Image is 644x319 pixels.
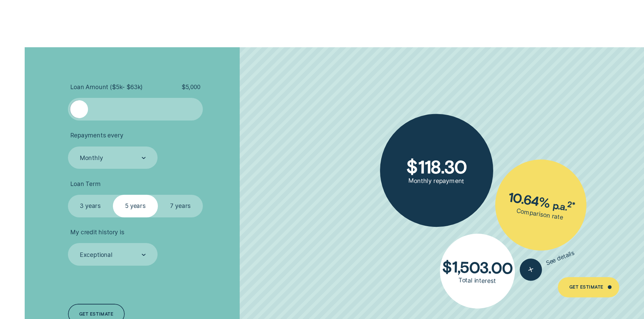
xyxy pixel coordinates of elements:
div: Exceptional [80,251,113,259]
a: Get Estimate [558,277,619,297]
span: Loan Term [70,180,100,188]
span: Loan Amount ( $5k - $63k ) [70,83,143,91]
span: $ 5,000 [182,83,200,91]
span: Repayments every [70,132,123,139]
label: 5 years [113,195,158,217]
div: Monthly [80,154,103,162]
span: My credit history is [70,229,124,236]
button: See details [516,242,578,284]
label: 3 years [68,195,113,217]
label: 7 years [158,195,203,217]
span: See details [545,249,575,267]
